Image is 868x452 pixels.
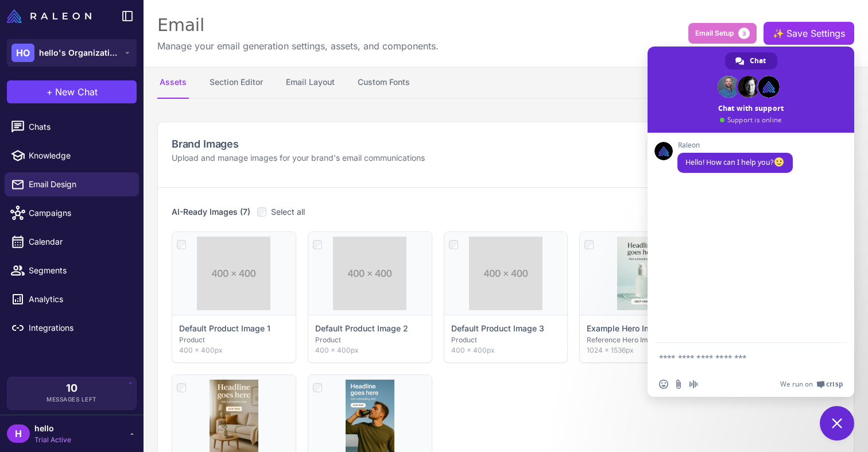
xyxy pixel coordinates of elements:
p: 400 × 400px [451,345,561,356]
textarea: Compose your message... [659,343,820,372]
p: Reference Hero Image [587,335,696,345]
button: Section Editor [207,67,265,99]
button: +New Chat [7,80,137,103]
a: Campaigns [5,201,139,225]
p: Product [315,335,425,345]
img: Raleon Logo [7,9,91,23]
span: Email Setup [695,28,734,38]
button: Assets [157,67,189,99]
span: Analytics [29,293,130,306]
a: Close chat [820,406,854,441]
span: Integrations [29,322,130,334]
div: H [7,424,30,443]
p: 400 × 400px [315,345,425,356]
button: Custom Fonts [355,67,412,99]
a: Chat [725,52,777,69]
h3: AI-Ready Images (7) [172,206,250,218]
span: 10 [66,383,77,393]
p: Product [451,335,561,345]
span: New Chat [55,85,98,99]
a: We run onCrisp [780,380,843,389]
span: 3 [738,28,750,39]
label: Select all [257,206,305,218]
p: Default Product Image 1 [179,322,270,335]
div: Email [157,14,439,37]
button: AI Tags⚙️ [646,138,703,163]
a: Chats [5,115,139,139]
span: Knowledge [29,149,130,162]
div: HO [11,44,34,62]
a: Calendar [5,230,139,254]
span: Segments [29,264,130,277]
a: Email Design [5,172,139,196]
p: Manage your email generation settings, assets, and components. [157,39,439,53]
input: Select all [257,207,266,217]
p: Upload and manage images for your brand's email communications [172,152,425,164]
button: ✨Save Settings [764,22,854,45]
span: Campaigns [29,207,130,219]
span: Insert an emoji [659,380,668,389]
span: Send a file [674,380,683,389]
span: Calendar [29,235,130,248]
p: Example Hero Image 1 [587,322,671,335]
span: Chat [750,52,766,69]
span: hello [34,422,71,435]
span: Chats [29,121,130,133]
span: Raleon [677,141,793,149]
a: Integrations [5,316,139,340]
span: Messages Left [46,395,97,404]
a: Analytics [5,287,139,311]
h2: Brand Images [172,136,425,152]
p: 400 × 400px [179,345,289,356]
p: Default Product Image 3 [451,322,544,335]
a: Segments [5,258,139,283]
span: Email Design [29,178,130,191]
button: Email Setup3 [688,23,757,44]
p: Product [179,335,289,345]
span: ✨ [773,26,782,36]
span: Trial Active [34,435,71,445]
button: HOhello's Organization [7,39,137,67]
span: Crisp [826,380,843,389]
p: Default Product Image 2 [315,322,408,335]
span: + [46,85,53,99]
a: Knowledge [5,144,139,168]
span: hello's Organization [39,47,119,59]
button: Email Layout [284,67,337,99]
span: We run on [780,380,813,389]
p: 1024 × 1536px [587,345,696,356]
span: Audio message [689,380,698,389]
span: Hello! How can I help you? [685,157,785,167]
